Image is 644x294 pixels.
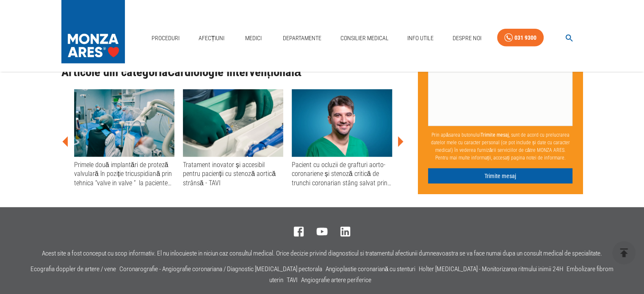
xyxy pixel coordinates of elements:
[183,89,283,157] img: Tratament inovator și accesibil pentru pacienții cu stenoză aortică strânsă - TAVI
[428,128,572,165] p: Prin apăsarea butonului , sunt de acord cu prelucrarea datelor mele cu caracter personal (ce pot ...
[269,265,614,284] a: Embolizare fibrom uterin
[428,168,572,184] button: Trimite mesaj
[61,66,405,79] h3: Articole din categoria Cardiologie intervențională
[74,89,174,157] img: Primele două implantări de proteză valvulară în poziție tricuspidiană prin tehnica “valve in valv...
[301,276,371,284] a: Angiografie artere periferice
[449,30,485,47] a: Despre Noi
[287,276,298,284] a: TAVI
[612,241,636,264] button: delete
[481,132,509,138] b: Trimite mesaj
[292,89,392,187] a: Pacient cu ocluzii de grafturi aorto-coronariene și stenoză critică de trunchi coronarian stâng s...
[30,265,116,273] a: Ecografia doppler de artere / vene
[183,160,283,187] div: Tratament inovator și accesibil pentru pacienții cu stenoză aortică strânsă - TAVI
[514,33,536,43] div: 031 9300
[292,89,392,157] img: Pacient cu ocluzii de grafturi aorto-coronariene și stenoză critică de trunchi coronarian stâng s...
[279,30,325,47] a: Departamente
[42,250,602,257] p: Acest site a fost conceput cu scop informativ. El nu inlocuieste in niciun caz consultul medical....
[404,30,437,47] a: Info Utile
[240,30,267,47] a: Medici
[119,265,322,273] a: Coronarografie - Angiografie coronariana / Diagnostic [MEDICAL_DATA] pectorala
[74,89,174,187] a: Primele două implantări de proteză valvulară în poziție tricuspidiană prin tehnica “valve in valv...
[74,160,174,187] div: Primele două implantări de proteză valvulară în poziție tricuspidiană prin tehnica “valve in valv...
[292,160,392,187] div: Pacient cu ocluzii de grafturi aorto-coronariene și stenoză critică de trunchi coronarian stâng s...
[497,29,544,47] a: 031 9300
[183,89,283,187] a: Tratament inovator și accesibil pentru pacienții cu stenoză aortică strânsă - TAVI
[337,30,392,47] a: Consilier Medical
[326,265,416,273] a: Angioplastie coronariană cu stenturi
[419,265,563,273] a: Holter [MEDICAL_DATA] - Monitorizarea ritmului inimii 24H
[148,30,183,47] a: Proceduri
[195,30,228,47] a: Afecțiuni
